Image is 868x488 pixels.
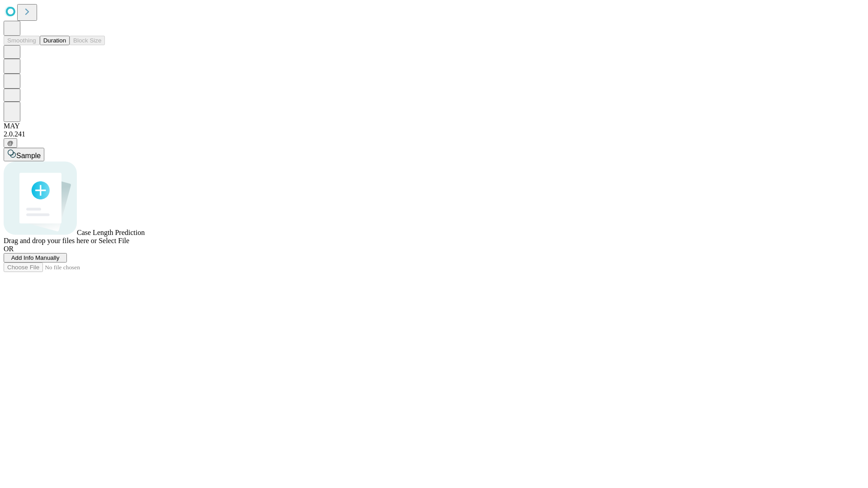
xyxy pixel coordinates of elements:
[7,140,14,146] span: @
[70,36,105,45] button: Block Size
[40,36,70,45] button: Duration
[11,254,60,261] span: Add Info Manually
[4,36,40,45] button: Smoothing
[77,229,145,236] span: Case Length Prediction
[99,237,129,244] span: Select File
[16,152,41,160] span: Sample
[4,148,44,161] button: Sample
[4,237,97,244] span: Drag and drop your files here or
[4,122,864,130] div: MAY
[4,138,17,148] button: @
[4,245,14,253] span: OR
[4,253,67,263] button: Add Info Manually
[4,130,864,138] div: 2.0.241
